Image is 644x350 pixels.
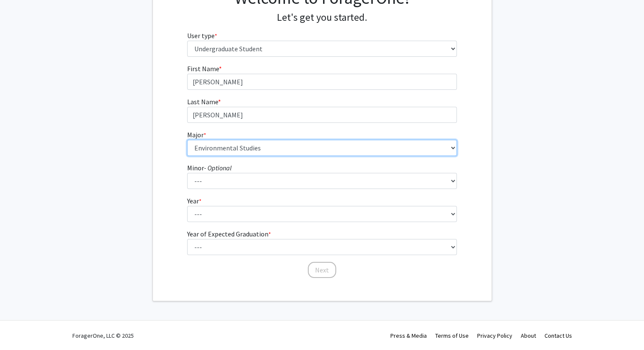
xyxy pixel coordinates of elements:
iframe: Chat [6,312,36,344]
a: Contact Us [544,332,572,339]
span: Last Name [187,97,218,106]
label: Year of Expected Graduation [187,229,271,239]
a: Terms of Use [435,332,469,339]
button: Next [308,262,336,278]
label: User type [187,31,217,41]
label: Minor [187,163,232,173]
label: Major [187,130,206,140]
i: - Optional [204,164,232,172]
a: Privacy Policy [477,332,512,339]
h4: Let's get you started. [187,11,457,24]
a: About [521,332,536,339]
a: Press & Media [390,332,427,339]
label: Year [187,196,202,206]
span: First Name [187,64,219,73]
